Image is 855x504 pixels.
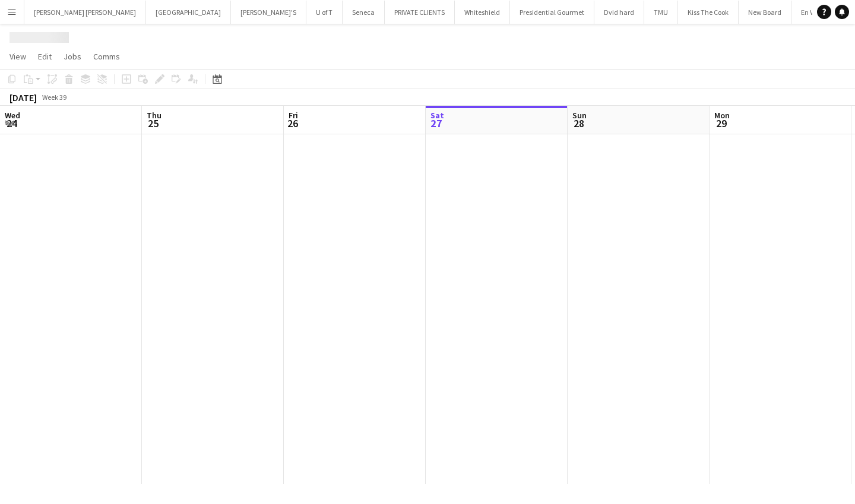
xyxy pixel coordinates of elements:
span: 28 [571,116,587,130]
span: Week 39 [39,93,69,102]
span: Thu [147,110,161,121]
span: Edit [38,51,52,62]
a: Edit [33,49,56,64]
a: View [5,49,31,64]
button: Whiteshield [455,1,510,24]
button: [PERSON_NAME]'S [231,1,306,24]
a: Comms [88,49,125,64]
span: Jobs [64,51,81,62]
button: New Board [739,1,791,24]
span: 29 [712,116,730,130]
button: U of T [306,1,343,24]
a: Jobs [59,49,86,64]
button: TMU [644,1,678,24]
button: Dvid hard [594,1,644,24]
button: [GEOGRAPHIC_DATA] [146,1,231,24]
span: Wed [5,110,20,121]
button: En Ville [791,1,832,24]
button: Kiss The Cook [678,1,739,24]
span: 26 [287,116,298,130]
span: Mon [714,110,730,121]
button: Presidential Gourmet [510,1,594,24]
span: Sun [572,110,587,121]
span: Fri [289,110,298,121]
span: Comms [93,51,120,62]
button: Seneca [343,1,385,24]
button: [PERSON_NAME] [PERSON_NAME] [24,1,146,24]
span: 27 [429,116,444,130]
span: View [9,51,26,62]
button: PRIVATE CLIENTS [385,1,455,24]
span: Sat [430,110,444,121]
div: [DATE] [9,92,37,103]
span: 25 [145,116,161,130]
span: 24 [3,116,20,130]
